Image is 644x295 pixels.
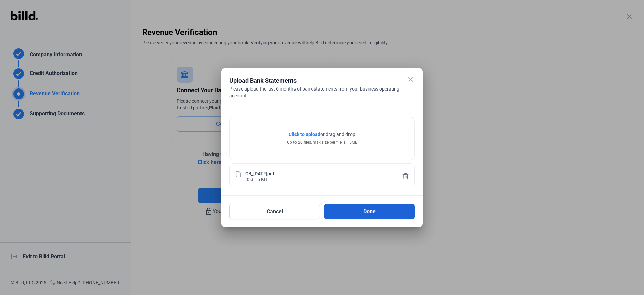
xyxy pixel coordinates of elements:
[229,204,320,219] button: Cancel
[407,75,415,83] mat-icon: close
[320,131,355,138] span: or drag and drop
[229,85,415,99] div: Please upload the last 6 months of bank statements from your business operating account.
[245,176,267,182] div: 853.15 KB
[229,76,398,85] div: Upload Bank Statements
[287,139,357,145] div: Up to 20 files, max size per file is 15MB
[324,204,415,219] button: Done
[245,170,274,176] div: CB_[DATE]pdf
[289,132,320,137] span: Click to upload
